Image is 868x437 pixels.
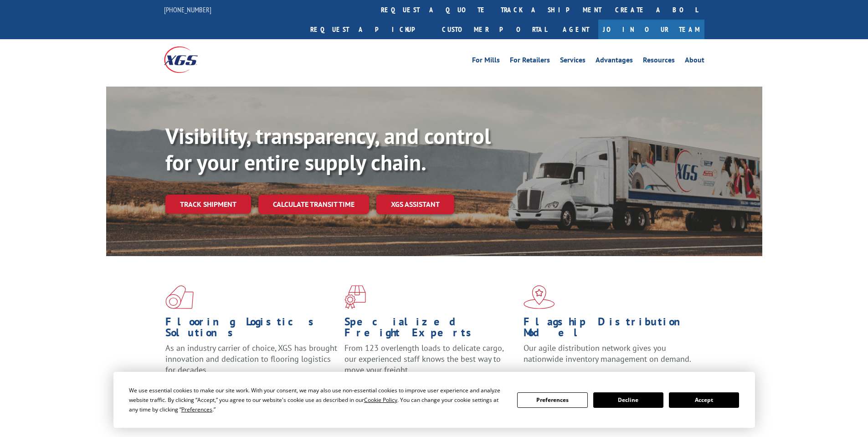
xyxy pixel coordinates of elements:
[510,57,550,67] a: For Retailers
[344,316,517,343] h1: Specialized Freight Experts
[593,392,663,408] button: Decline
[129,386,506,414] div: We use essential cookies to make our site work. With your consent, we may also use non-essential ...
[524,316,696,343] h1: Flagship Distribution Model
[435,20,554,39] a: Customer Portal
[344,343,517,383] p: From 123 overlength loads to delicate cargo, our experienced staff knows the best way to move you...
[596,57,633,67] a: Advantages
[303,20,435,39] a: Request a pickup
[598,20,704,39] a: Join Our Team
[524,343,691,364] span: Our agile distribution network gives you nationwide inventory management on demand.
[669,392,739,408] button: Accept
[554,20,598,39] a: Agent
[165,195,251,214] a: Track shipment
[376,195,454,214] a: XGS ASSISTANT
[560,57,586,67] a: Services
[165,122,491,176] b: Visibility, transparency, and control for your entire supply chain.
[181,406,212,413] span: Preferences
[685,57,704,67] a: About
[472,57,500,67] a: For Mills
[164,5,211,14] a: [PHONE_NUMBER]
[165,316,338,343] h1: Flooring Logistics Solutions
[165,285,194,309] img: xgs-icon-total-supply-chain-intelligence-red
[643,57,675,67] a: Resources
[517,392,587,408] button: Preferences
[344,285,366,309] img: xgs-icon-focused-on-flooring-red
[364,396,397,404] span: Cookie Policy
[524,285,555,309] img: xgs-icon-flagship-distribution-model-red
[165,343,337,375] span: As an industry carrier of choice, XGS has brought innovation and dedication to flooring logistics...
[113,372,755,428] div: Cookie Consent Prompt
[258,195,369,214] a: Calculate transit time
